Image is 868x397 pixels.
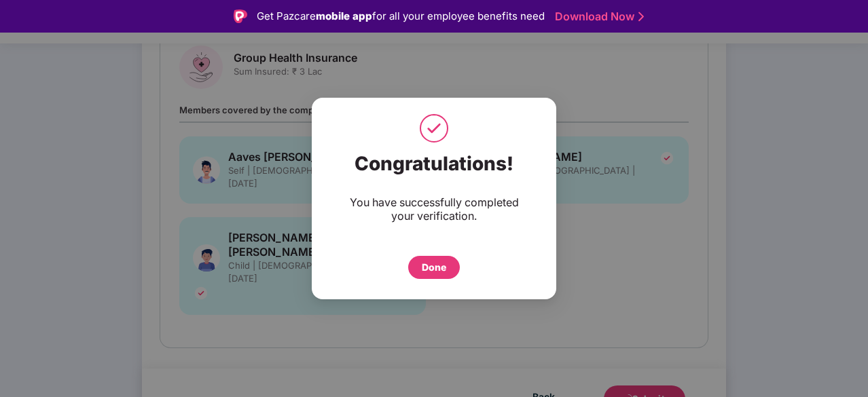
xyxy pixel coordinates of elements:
[638,10,644,24] img: Stroke
[257,8,545,24] div: Get Pazcare for all your employee benefits need
[316,10,372,22] strong: mobile app
[339,195,529,223] div: You have successfully completed your verification.
[339,152,529,175] div: Congratulations!
[417,111,451,145] img: svg+xml;base64,PHN2ZyB4bWxucz0iaHR0cDovL3d3dy53My5vcmcvMjAwMC9zdmciIHdpZHRoPSI1MCIgaGVpZ2h0PSI1MC...
[422,260,446,275] div: Done
[234,10,247,23] img: Logo
[555,10,640,24] a: Download Now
